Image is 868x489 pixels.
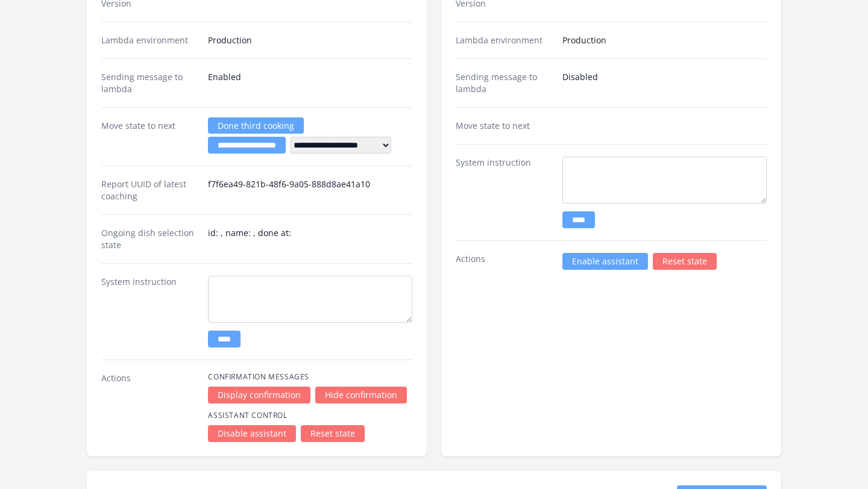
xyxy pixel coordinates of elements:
[456,120,553,132] dt: Move state to next
[101,178,198,202] dt: Report UUID of latest coaching
[562,71,767,95] dd: Disabled
[456,71,553,95] dt: Sending message to lambda
[456,34,553,46] dt: Lambda environment
[208,71,412,95] dd: Enabled
[208,387,310,403] a: Display confirmation
[456,157,553,228] dt: System instruction
[101,227,198,251] dt: Ongoing dish selection state
[301,425,365,442] a: Reset state
[101,71,198,95] dt: Sending message to lambda
[101,120,198,154] dt: Move state to next
[456,253,553,270] dt: Actions
[208,117,304,134] a: Done third cooking
[208,372,412,382] h4: Confirmation Messages
[562,253,648,270] a: Enable assistant
[208,34,412,46] dd: Production
[101,34,198,46] dt: Lambda environment
[208,425,296,442] a: Disable assistant
[315,387,407,403] a: Hide confirmation
[208,178,412,202] dd: f7f6ea49-821b-48f6-9a05-888d8ae41a10
[208,411,412,420] h4: Assistant Control
[208,227,412,251] dd: id: , name: , done at:
[562,34,767,46] dd: Production
[101,372,198,442] dt: Actions
[101,276,198,347] dt: System instruction
[653,253,717,270] a: Reset state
